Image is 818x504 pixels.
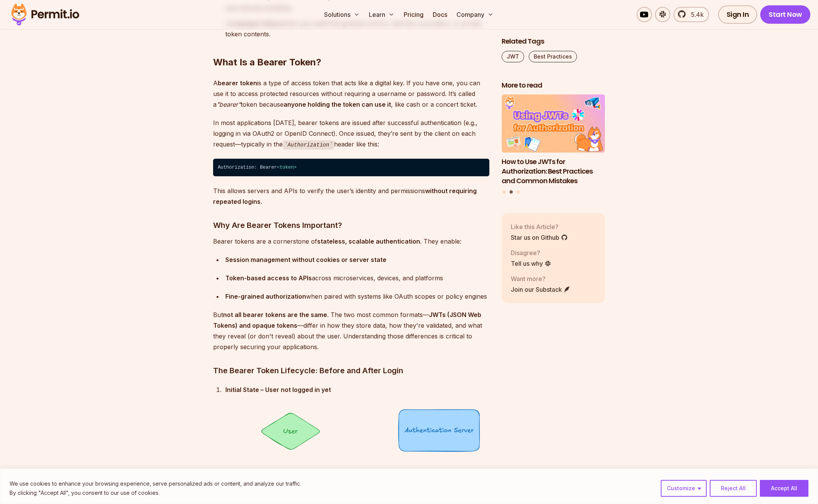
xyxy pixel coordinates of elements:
p: This allows servers and APIs to verify the user’s identity and permissions . [213,185,489,207]
strong: stateless, scalable authentication [317,237,420,245]
strong: Session management without cookies or server state [225,256,386,263]
div: across microservices, devices, and platforms [225,273,489,283]
button: Go to slide 3 [517,190,520,193]
button: Accept All [760,480,808,497]
button: Solutions [321,7,363,22]
a: Docs [430,7,450,22]
h3: Why Are Bearer Tokens Important? [213,219,489,231]
strong: Token-based access to APIs [225,274,312,282]
span: token [280,165,294,170]
li: 2 of 3 [502,95,605,186]
a: Star us on Github [511,233,568,242]
p: Want more? [511,274,570,283]
strong: not all bearer tokens are the same [223,311,327,319]
button: Company [453,7,497,22]
a: How to Use JWTs for Authorization: Best Practices and Common MistakesHow to Use JWTs for Authoriz... [502,95,605,186]
p: Bearer tokens are a cornerstone of . They enable: [213,236,489,247]
code: Authorization: Bearer [213,159,489,176]
a: Join our Substack [511,285,570,294]
button: Customize [661,480,707,497]
p: But . The two most common formats— —differ in how they store data, how they're validated, and wha... [213,309,489,352]
div: Posts [502,95,605,195]
a: Best Practices [529,51,577,62]
button: Learn [366,7,398,22]
img: How to Use JWTs for Authorization: Best Practices and Common Mistakes [502,95,605,153]
span: 5.4k [686,10,704,19]
button: Go to slide 1 [503,190,506,193]
em: "bearer" [217,101,241,108]
button: Go to slide 2 [510,190,513,194]
button: Reject All [710,480,757,497]
p: Disagree? [511,248,551,257]
p: A is a type of access token that acts like a digital key. If you have one, you can use it to acce... [213,78,489,110]
strong: JWTs (JSON Web Tokens) and opaque tokens [213,311,481,329]
p: We use cookies to enhance your browsing experience, serve personalized ads or content, and analyz... [10,479,301,488]
a: JWT [502,51,524,62]
h3: The Bearer Token Lifecycle: Before and After Login [213,364,489,377]
p: By clicking "Accept All", you consent to our use of cookies. [10,488,301,497]
strong: bearer token [218,79,257,87]
strong: without requiring repeated logins [213,187,477,205]
h3: How to Use JWTs for Authorization: Best Practices and Common Mistakes [502,157,605,185]
strong: Initial State – User not logged in yet [225,386,331,393]
a: Sign In [718,5,758,24]
h2: What Is a Bearer Token? [213,26,489,68]
code: Authorization [283,140,334,150]
h2: More to read [502,81,605,90]
a: Tell us why [511,259,551,268]
strong: Fine-grained authorization [225,293,306,300]
img: Permit logo [8,2,83,28]
h2: Related Tags [502,37,605,46]
div: when paired with systems like OAuth scopes or policy engines [225,291,489,302]
span: < > [277,165,297,170]
a: Start Now [760,5,810,24]
strong: anyone holding the token can use it [284,101,391,108]
p: In most applications [DATE], bearer tokens are issued after successful authentication (e.g., logg... [213,117,489,150]
p: Like this Article? [511,222,568,231]
a: 5.4k [673,7,709,22]
a: Pricing [401,7,427,22]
